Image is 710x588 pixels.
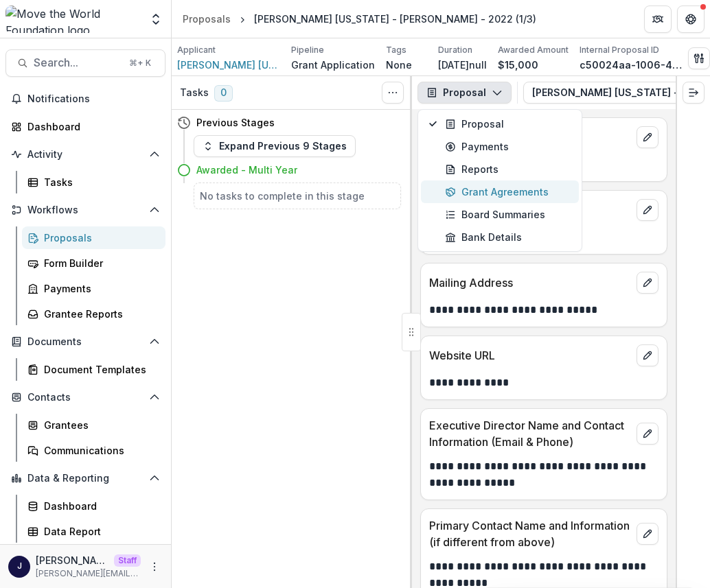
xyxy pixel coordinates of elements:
button: edit [637,523,659,545]
div: Form Builder [44,256,154,270]
h3: Tasks [180,87,209,99]
p: [PERSON_NAME] [36,553,108,567]
p: c50024aa-1006-4eb9-beff-fa104f9084b8 [580,58,683,72]
div: Communications [44,443,154,458]
nav: breadcrumb [177,9,542,29]
div: Tasks [44,175,154,189]
span: Activity [27,149,144,161]
div: Joyce [17,562,22,571]
a: [PERSON_NAME] [US_STATE] - [GEOGRAPHIC_DATA] [177,58,280,72]
p: Internal Proposal ID [580,44,659,56]
h4: Awarded - Multi Year [196,163,297,177]
img: Move the World Foundation logo [5,5,141,33]
a: Form Builder [22,252,165,274]
a: Proposals [177,9,236,29]
p: Mailing Address [429,274,631,291]
a: Dashboard [5,115,165,138]
div: Payments [44,281,154,296]
p: None [386,58,412,72]
a: Proposals [22,226,165,249]
p: Applicant [177,44,216,56]
a: Dashboard [22,495,165,517]
a: Grantee Reports [22,303,165,325]
span: Data & Reporting [27,473,144,484]
a: Grantees [22,414,165,436]
div: Document Templates [44,362,154,377]
div: Data Report [44,524,154,539]
button: edit [637,344,659,366]
a: Data Report [22,520,165,543]
button: Open Documents [5,331,165,353]
div: Board Summaries [445,207,571,222]
span: Documents [27,336,144,348]
button: Open entity switcher [146,5,165,33]
div: Dashboard [27,119,154,134]
button: Get Help [677,5,705,33]
button: Search... [5,49,165,77]
span: Search... [34,56,121,69]
button: Expand right [683,82,705,104]
button: Open Contacts [5,386,165,408]
a: Tasks [22,171,165,193]
div: Proposals [183,12,231,26]
h4: Previous Stages [196,115,275,130]
div: Grantees [44,418,154,432]
button: Open Data & Reporting [5,467,165,489]
p: Staff [114,554,141,567]
button: Open Workflows [5,199,165,221]
div: Grantee Reports [44,307,154,321]
a: Communications [22,439,165,462]
button: More [146,558,163,575]
h5: No tasks to complete in this stage [200,189,395,203]
div: Dashboard [44,499,154,513]
button: Expand Previous 9 Stages [194,135,356,157]
p: Executive Director Name and Contact Information (Email & Phone) [429,417,631,450]
p: Primary Contact Name and Information (if different from above) [429,517,631,550]
button: Toggle View Cancelled Tasks [382,82,404,104]
button: Open Activity [5,143,165,165]
a: Payments [22,277,165,300]
p: Pipeline [291,44,324,56]
div: Proposal [445,117,571,131]
div: Proposals [44,231,154,245]
div: ⌘ + K [126,56,154,71]
div: Grant Agreements [445,185,571,199]
div: Payments [445,139,571,154]
button: Notifications [5,88,165,110]
button: edit [637,126,659,148]
span: Notifications [27,93,160,105]
p: Tags [386,44,406,56]
a: Document Templates [22,358,165,381]
p: Duration [438,44,472,56]
div: [PERSON_NAME] [US_STATE] - [PERSON_NAME] - 2022 (1/3) [254,12,536,26]
button: edit [637,272,659,294]
div: Bank Details [445,230,571,244]
p: [DATE]null [438,58,487,72]
button: edit [637,199,659,221]
span: 0 [214,85,233,102]
p: $15,000 [498,58,538,72]
button: Partners [644,5,672,33]
p: Awarded Amount [498,44,569,56]
span: Workflows [27,204,144,216]
button: edit [637,423,659,445]
p: [PERSON_NAME][EMAIL_ADDRESS][DOMAIN_NAME] [36,567,141,580]
div: Reports [445,162,571,176]
button: Proposal [417,82,512,104]
p: Website URL [429,347,631,364]
p: Grant Application [291,58,375,72]
span: Contacts [27,392,144,403]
